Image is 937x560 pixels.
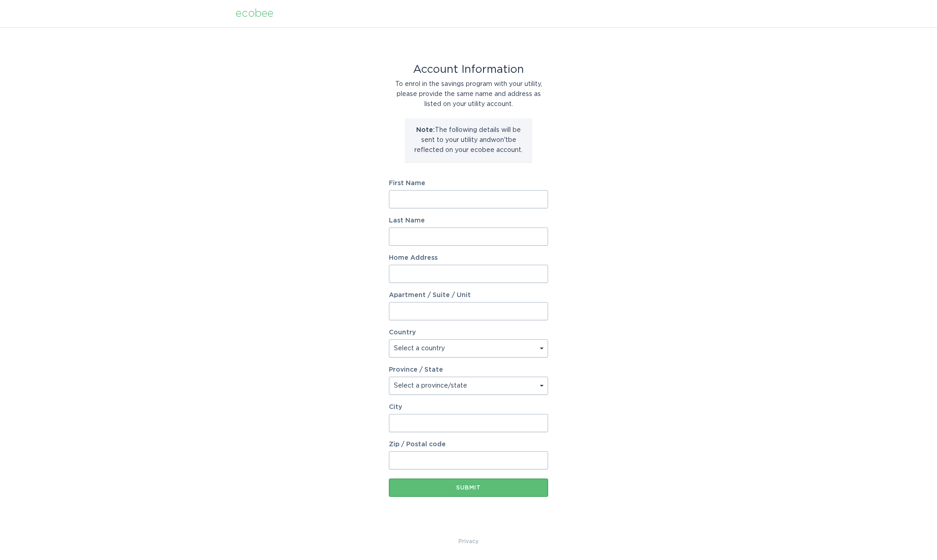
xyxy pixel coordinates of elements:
[389,65,548,75] div: Account Information
[236,9,273,19] div: ecobee
[412,125,525,155] p: The following details will be sent to your utility and won't be reflected on your ecobee account.
[389,79,548,109] div: To enrol in the savings program with your utility, please provide the same name and address as li...
[389,479,548,497] button: Submit
[389,367,443,373] label: Province / State
[389,217,548,224] label: Last Name
[389,404,548,410] label: City
[389,441,548,448] label: Zip / Postal code
[389,292,548,298] label: Apartment / Suite / Unit
[458,536,479,546] a: Privacy Policy & Terms of Use
[393,485,544,490] div: Submit
[416,127,435,133] strong: Note:
[389,329,416,336] label: Country
[389,255,548,261] label: Home Address
[389,180,548,187] label: First Name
